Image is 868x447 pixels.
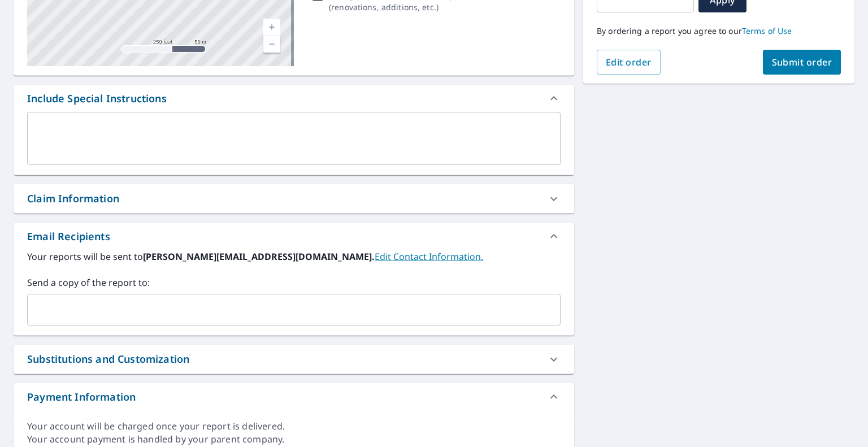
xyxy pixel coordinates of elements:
[14,345,574,374] div: Substitutions and Customization
[263,36,280,53] a: Current Level 17, Zoom Out
[27,229,110,244] div: Email Recipients
[329,1,471,13] p: ( renovations, additions, etc. )
[606,56,652,68] span: Edit order
[14,383,574,410] div: Payment Information
[263,19,280,36] a: Current Level 17, Zoom In
[27,191,119,206] div: Claim Information
[375,250,483,263] a: EditContactInfo
[597,50,661,75] button: Edit order
[27,433,561,446] div: Your account payment is handled by your parent company.
[27,276,561,289] label: Send a copy of the report to:
[14,223,574,250] div: Email Recipients
[763,50,841,75] button: Submit order
[27,389,136,405] div: Payment Information
[27,351,189,367] div: Substitutions and Customization
[14,85,574,112] div: Include Special Instructions
[27,91,167,106] div: Include Special Instructions
[597,26,841,36] p: By ordering a report you agree to our
[742,25,792,36] a: Terms of Use
[143,250,375,263] b: [PERSON_NAME][EMAIL_ADDRESS][DOMAIN_NAME].
[27,420,561,433] div: Your account will be charged once your report is delivered.
[772,56,832,68] span: Submit order
[14,184,574,213] div: Claim Information
[27,250,561,263] label: Your reports will be sent to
